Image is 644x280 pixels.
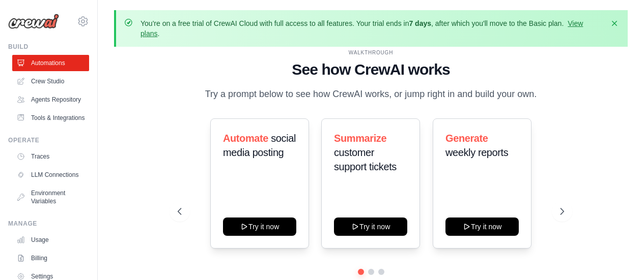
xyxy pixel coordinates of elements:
img: Logo [8,14,59,29]
span: customer support tickets [334,147,397,172]
a: Agents Repository [12,91,89,108]
span: Summarize [334,133,386,144]
a: LLM Connections [12,167,89,183]
p: Try a prompt below to see how CrewAI works, or jump right in and build your own. [200,87,542,102]
a: Traces [12,148,89,165]
button: Try it now [334,217,407,236]
a: Automations [12,55,89,71]
a: Tools & Integrations [12,110,89,126]
div: Operate [8,136,89,144]
a: Usage [12,232,89,248]
div: WALKTHROUGH [178,49,564,56]
div: Manage [8,220,89,228]
button: Try it now [445,217,519,236]
a: Billing [12,250,89,266]
span: Generate [445,133,488,144]
span: social media posting [223,133,296,158]
p: You're on a free trial of CrewAI Cloud with full access to all features. Your trial ends in , aft... [141,18,603,39]
a: Crew Studio [12,73,89,89]
div: Build [8,43,89,51]
a: Environment Variables [12,185,89,209]
span: weekly reports [445,147,508,158]
button: Try it now [223,217,296,236]
span: Automate [223,133,268,144]
h1: See how CrewAI works [178,60,564,79]
strong: 7 days [409,19,431,27]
